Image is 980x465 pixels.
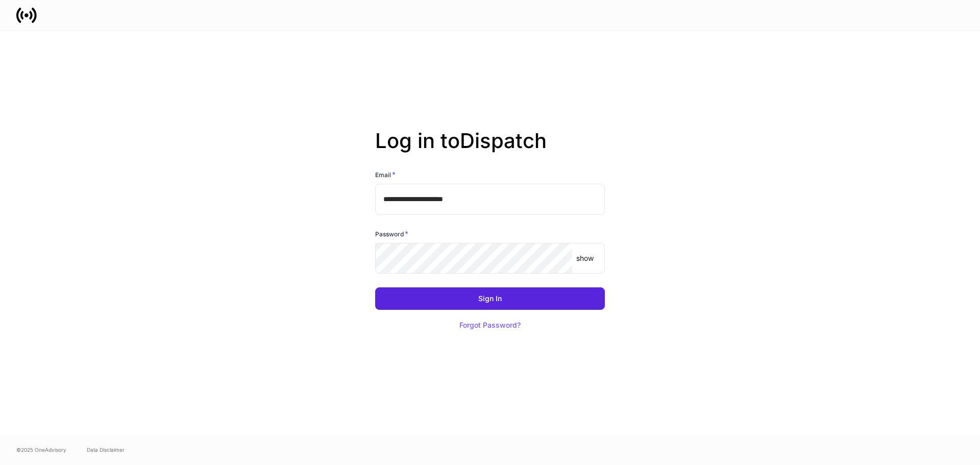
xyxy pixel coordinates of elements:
a: Data Disclaimer [87,446,125,454]
h2: Log in to Dispatch [375,129,605,169]
h6: Password [375,229,408,239]
span: © 2025 OneAdvisory [16,446,66,454]
p: show [576,253,594,263]
h6: Email [375,169,396,180]
button: Forgot Password? [447,314,533,336]
div: Forgot Password? [459,322,521,329]
div: Sign In [478,295,502,302]
button: Sign In [375,287,605,310]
